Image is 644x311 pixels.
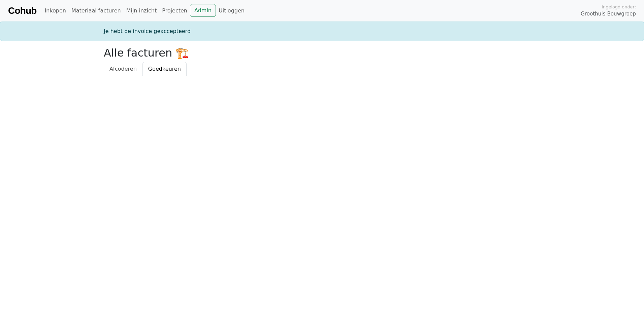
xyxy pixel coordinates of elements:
[104,46,540,59] h2: Alle facturen 🏗️
[109,66,137,72] span: Afcoderen
[124,4,160,18] a: Mijn inzicht
[159,4,190,18] a: Projecten
[42,4,68,18] a: Inkopen
[216,4,247,18] a: Uitloggen
[100,27,544,35] div: Je hebt de invoice geaccepteerd
[69,4,124,18] a: Materiaal facturen
[602,4,636,10] span: Ingelogd onder:
[142,62,187,76] a: Goedkeuren
[104,62,142,76] a: Afcoderen
[190,4,216,17] a: Admin
[148,66,181,72] span: Goedkeuren
[8,3,36,19] a: Cohub
[581,10,636,18] span: Groothuis Bouwgroep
